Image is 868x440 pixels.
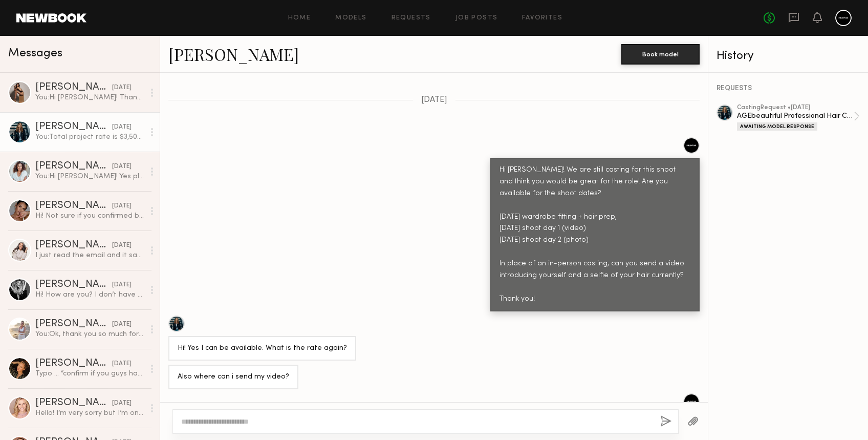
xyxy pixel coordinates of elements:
[621,44,700,65] button: Book model
[112,122,132,132] div: [DATE]
[35,211,144,221] div: Hi! Not sure if you confirmed bookings already, but wanted to let you know I just got back [DATE]...
[35,240,112,250] div: [PERSON_NAME]
[112,280,132,290] div: [DATE]
[112,201,132,211] div: [DATE]
[35,369,144,379] div: Typo … “confirm if you guys have booked”.
[112,399,132,408] div: [DATE]
[35,161,112,172] div: [PERSON_NAME]
[178,343,347,354] div: Hi! Yes I can be available. What is the rate again?
[621,49,700,58] a: Book model
[35,319,112,329] div: [PERSON_NAME]
[737,104,854,111] div: casting Request • [DATE]
[35,172,144,181] div: You: Hi [PERSON_NAME]! Yes please send to [EMAIL_ADDRESS][PERSON_NAME][DOMAIN_NAME]. Thank you!
[737,104,860,131] a: castingRequest •[DATE]AGEbeautiful Professional Hair Color Campaign Gray CoverageAwaiting Model R...
[335,15,366,22] a: Models
[421,96,447,104] span: [DATE]
[35,132,144,142] div: You: Total project rate is $3,500 total project rate. Please send video to [EMAIL_ADDRESS][PERSON...
[35,329,144,339] div: You: Ok, thank you so much for the reply! :)
[35,359,112,369] div: [PERSON_NAME]
[112,83,132,93] div: [DATE]
[737,122,817,131] div: Awaiting Model Response
[35,82,112,93] div: [PERSON_NAME]
[112,241,132,250] div: [DATE]
[168,43,299,65] a: [PERSON_NAME]
[112,162,132,172] div: [DATE]
[112,320,132,329] div: [DATE]
[112,359,132,369] div: [DATE]
[737,111,854,121] div: AGEbeautiful Professional Hair Color Campaign Gray Coverage
[35,201,112,211] div: [PERSON_NAME]
[35,122,112,132] div: [PERSON_NAME]
[35,398,112,408] div: [PERSON_NAME]
[8,48,62,59] span: Messages
[288,15,311,22] a: Home
[455,15,498,22] a: Job Posts
[392,15,431,22] a: Requests
[717,50,860,62] div: History
[717,85,860,92] div: REQUESTS
[35,290,144,300] div: Hi! How are you? I don’t have any gray hair! I have natural blonde hair with highlights. I’m base...
[35,250,144,260] div: I just read the email and it says the color is more permanent in the two weeks that was said in t...
[35,280,112,290] div: [PERSON_NAME]
[178,371,289,383] div: Also where can i send my video?
[522,15,562,22] a: Favorites
[35,93,144,102] div: You: Hi [PERSON_NAME]! Thank you for your patience, we are still in the process of casting for th...
[35,408,144,418] div: Hello! I’m very sorry but I’m on an all day shoot in [GEOGRAPHIC_DATA] [DATE]. A one day shoot tu...
[500,164,690,305] div: Hi [PERSON_NAME]! We are still casting for this shoot and think you would be great for the role! ...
